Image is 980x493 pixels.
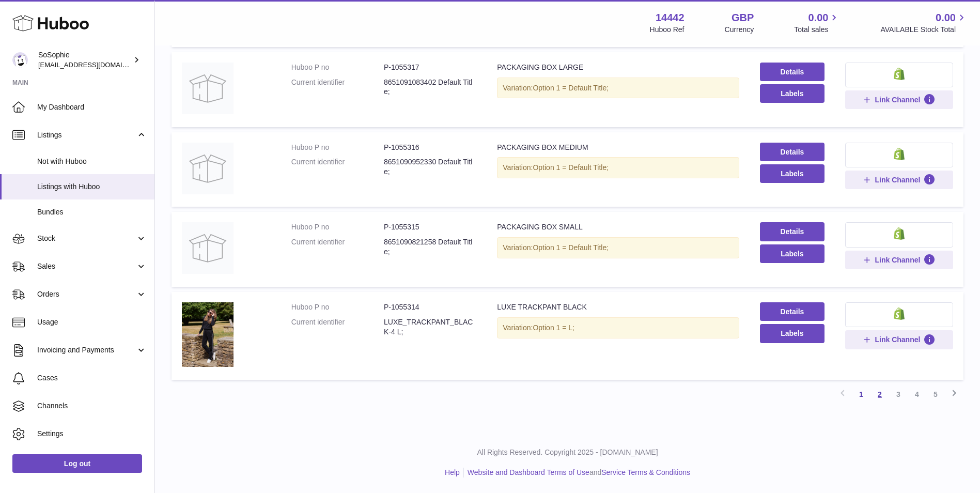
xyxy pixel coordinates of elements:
span: Link Channel [875,335,920,344]
img: shopify-small.png [894,227,905,240]
span: Link Channel [875,95,920,104]
span: Usage [37,317,147,327]
span: Listings with Huboo [37,182,147,192]
div: Variation: [497,317,739,338]
span: Option 1 = Default Title; [533,243,609,252]
div: Variation: [497,78,739,99]
a: 2 [870,385,889,404]
span: 0.00 [936,11,956,25]
span: Settings [37,429,147,439]
div: SoSophie [38,50,131,70]
dt: Huboo P no [291,302,384,312]
span: Listings [37,130,136,140]
img: internalAdmin-14442@internal.huboo.com [12,52,28,68]
span: Bundles [37,207,147,217]
strong: 14442 [656,11,685,25]
div: PACKAGING BOX SMALL [497,222,739,232]
p: All Rights Reserved. Copyright 2025 - [DOMAIN_NAME] [163,448,972,457]
dd: 8651090952330 Default Title; [384,157,476,177]
button: Link Channel [845,171,953,189]
a: 5 [926,385,945,404]
a: Log out [12,454,142,473]
img: shopify-small.png [894,307,905,320]
button: Labels [760,244,825,263]
span: [EMAIL_ADDRESS][DOMAIN_NAME] [38,60,152,69]
div: PACKAGING BOX LARGE [497,63,739,72]
a: 1 [852,385,870,404]
span: Option 1 = Default Title; [533,163,609,172]
span: Option 1 = L; [533,323,574,332]
button: Link Channel [845,330,953,349]
dd: P-1055315 [384,222,476,232]
span: Option 1 = Default Title; [533,84,609,92]
dt: Huboo P no [291,63,384,72]
a: Service Terms & Conditions [601,468,690,476]
button: Labels [760,164,825,183]
dd: 8651091083402 Default Title; [384,78,476,97]
img: PACKAGING BOX MEDIUM [182,143,234,194]
a: Details [760,63,825,81]
button: Link Channel [845,251,953,269]
span: AVAILABLE Stock Total [880,25,968,35]
img: shopify-small.png [894,148,905,160]
dd: P-1055317 [384,63,476,72]
dt: Current identifier [291,317,384,337]
div: Currency [725,25,754,35]
dt: Huboo P no [291,143,384,152]
button: Link Channel [845,90,953,109]
span: Stock [37,234,136,243]
span: Orders [37,289,136,299]
a: Details [760,222,825,241]
a: 4 [908,385,926,404]
span: Not with Huboo [37,157,147,166]
a: 0.00 Total sales [794,11,840,35]
strong: GBP [732,11,754,25]
img: PACKAGING BOX SMALL [182,222,234,274]
dd: P-1055316 [384,143,476,152]
div: Variation: [497,237,739,258]
span: 0.00 [808,11,829,25]
dd: LUXE_TRACKPANT_BLACK-4 L; [384,317,476,337]
span: My Dashboard [37,102,147,112]
img: PACKAGING BOX LARGE [182,63,234,114]
a: 0.00 AVAILABLE Stock Total [880,11,968,35]
img: shopify-small.png [894,68,905,80]
img: LUXE TRACKPANT BLACK [182,302,234,367]
dt: Current identifier [291,78,384,97]
dt: Current identifier [291,237,384,257]
dt: Huboo P no [291,222,384,232]
a: Website and Dashboard Terms of Use [468,468,589,476]
dd: 8651090821258 Default Title; [384,237,476,257]
dt: Current identifier [291,157,384,177]
span: Channels [37,401,147,411]
span: Link Channel [875,175,920,184]
a: Details [760,143,825,161]
span: Invoicing and Payments [37,345,136,355]
a: Help [445,468,460,476]
span: Cases [37,373,147,383]
a: 3 [889,385,908,404]
span: Total sales [794,25,840,35]
span: Sales [37,261,136,271]
dd: P-1055314 [384,302,476,312]
div: Huboo Ref [650,25,685,35]
button: Labels [760,84,825,103]
button: Labels [760,324,825,343]
li: and [464,468,690,477]
a: Details [760,302,825,321]
span: Link Channel [875,255,920,265]
div: LUXE TRACKPANT BLACK [497,302,739,312]
div: PACKAGING BOX MEDIUM [497,143,739,152]
div: Variation: [497,157,739,178]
